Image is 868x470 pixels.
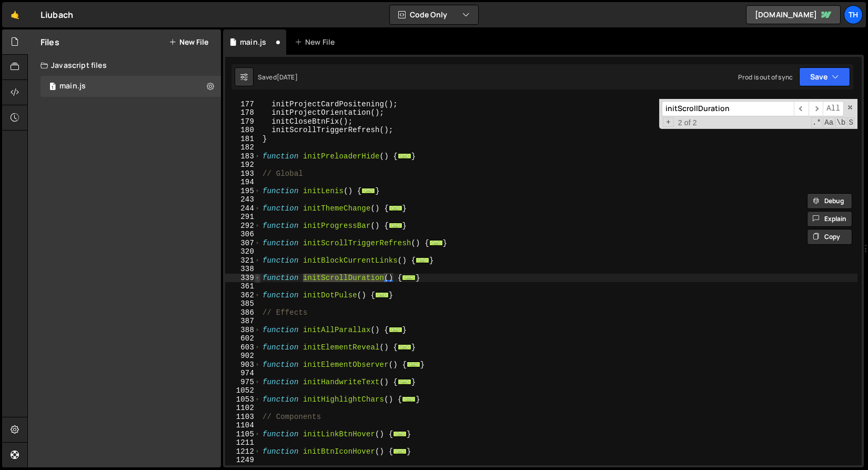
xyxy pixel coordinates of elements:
div: 1103 [225,413,261,422]
div: Saved [258,73,298,82]
div: main.js [59,82,86,91]
div: main.js [240,37,266,47]
span: ... [393,448,407,454]
div: 387 [225,317,261,326]
div: 1102 [225,404,261,413]
div: 1212 [225,447,261,456]
div: 1104 [225,421,261,430]
a: [DOMAIN_NAME] [746,5,841,24]
button: Explain [807,211,852,227]
div: 306 [225,230,261,239]
div: 320 [225,247,261,256]
a: Th [844,5,863,24]
div: 194 [225,178,261,187]
span: ... [362,187,376,193]
span: ​ [809,101,823,116]
div: 291 [225,213,261,222]
span: ... [416,257,429,263]
div: 386 [225,308,261,317]
span: RegExp Search [811,117,822,128]
button: Code Only [390,5,478,24]
div: 192 [225,161,261,169]
div: 1211 [225,438,261,447]
a: 🤙 [2,2,28,27]
div: 244 [225,204,261,213]
span: ... [398,153,411,158]
div: Prod is out of sync [738,73,793,82]
div: Javascript files [28,55,221,76]
span: CaseSensitive Search [823,117,834,128]
span: Toggle Replace mode [663,117,674,127]
div: 177 [225,100,261,109]
div: 339 [225,274,261,283]
div: 292 [225,222,261,231]
div: 362 [225,291,261,300]
div: 195 [225,187,261,196]
div: 193 [225,169,261,178]
span: ... [393,431,407,436]
div: 321 [225,256,261,265]
div: 16256/43835.js [41,76,225,97]
span: ... [389,222,402,228]
div: 974 [225,369,261,378]
button: Save [799,67,850,86]
span: Alt-Enter [823,101,844,116]
div: 1052 [225,386,261,395]
div: 179 [225,117,261,126]
div: 603 [225,343,261,352]
span: ... [398,344,411,349]
div: [DATE] [277,73,298,82]
div: 178 [225,108,261,117]
span: ... [389,326,402,332]
span: 2 of 2 [674,118,701,127]
div: 182 [225,143,261,152]
div: 181 [225,135,261,144]
div: 180 [225,126,261,135]
span: ... [375,292,389,297]
span: Search In Selection [847,117,854,128]
div: 361 [225,282,261,291]
div: 183 [225,152,261,161]
div: 1105 [225,430,261,439]
div: 1053 [225,395,261,404]
div: 243 [225,195,261,204]
div: 338 [225,265,261,274]
span: ​ [794,101,809,116]
div: 1249 [225,456,261,465]
span: 1 [49,83,56,92]
button: New File [169,38,208,46]
div: 902 [225,352,261,361]
span: Whole Word Search [835,117,846,128]
span: ... [429,239,443,245]
div: 307 [225,239,261,248]
span: ... [389,205,402,211]
div: 388 [225,326,261,335]
button: Copy [807,229,852,245]
div: New File [295,37,339,47]
div: 602 [225,334,261,343]
div: 975 [225,378,261,387]
input: Search for [662,101,794,116]
span: ... [398,378,411,384]
span: ... [402,274,416,280]
span: ... [402,396,416,402]
div: 385 [225,299,261,308]
span: ... [407,361,420,367]
div: Liubach [41,8,73,21]
div: 903 [225,361,261,369]
h2: Files [41,36,59,48]
button: Debug [807,193,852,209]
